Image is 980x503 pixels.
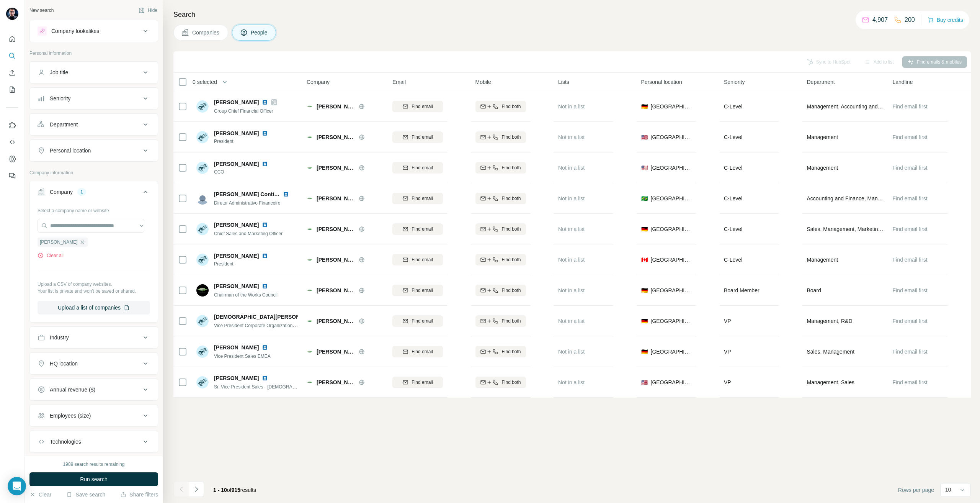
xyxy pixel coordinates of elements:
[893,134,928,140] span: Find email first
[214,282,259,290] span: [PERSON_NAME]
[651,225,692,233] span: [GEOGRAPHIC_DATA]
[641,103,648,110] span: 🇩🇪
[38,301,150,315] button: Upload a list of companies
[214,344,259,351] span: [PERSON_NAME]
[196,223,209,235] img: Avatar
[807,287,821,294] span: Board
[50,334,69,341] div: Industry
[317,164,355,172] span: [PERSON_NAME]
[724,318,731,324] span: VP
[807,164,838,172] span: Management
[30,433,158,451] button: Technologies
[501,348,521,355] span: Find both
[724,78,745,86] span: Seniority
[651,378,692,386] span: [GEOGRAPHIC_DATA]
[214,354,271,359] span: Vice President Sales EMEA
[6,83,18,97] button: My lists
[558,349,585,355] span: Not in a list
[50,360,78,367] div: HQ location
[807,195,884,202] span: Accounting and Finance, Management
[724,379,731,385] span: VP
[412,195,433,202] span: Find email
[501,379,521,386] span: Find both
[196,100,209,113] img: Avatar
[724,165,742,171] span: C-Level
[893,103,928,110] span: Find email first
[8,477,26,495] div: Open Intercom Messenger
[193,78,217,86] span: 0 selected
[38,252,64,259] button: Clear all
[50,95,70,102] div: Seniority
[50,147,91,154] div: Personal location
[475,285,526,296] button: Find both
[392,285,443,296] button: Find email
[6,169,18,183] button: Feedback
[29,169,158,176] p: Company information
[392,346,443,357] button: Find email
[29,491,51,498] button: Clear
[192,29,220,36] span: Companies
[214,169,277,175] span: CCO
[412,379,433,386] span: Find email
[475,131,526,143] button: Find both
[232,487,240,493] span: 915
[262,99,268,105] img: LinkedIn logo
[558,195,585,202] span: Not in a list
[307,318,313,324] img: Logo of Bitzer
[251,29,268,36] span: People
[724,195,742,202] span: C-Level
[317,348,355,356] span: [PERSON_NAME]
[6,8,18,20] img: Avatar
[501,256,521,263] span: Find both
[392,377,443,388] button: Find email
[213,487,256,493] span: results
[724,349,731,355] span: VP
[558,379,585,385] span: Not in a list
[893,78,913,86] span: Landline
[724,226,742,232] span: C-Level
[227,487,232,493] span: of
[392,193,443,204] button: Find email
[412,164,433,171] span: Find email
[214,231,283,236] span: Chief Sales and Marketing Officer
[558,257,585,263] span: Not in a list
[50,121,78,128] div: Department
[262,253,268,259] img: LinkedIn logo
[807,225,884,233] span: Sales, Management, Marketing and Advertising
[412,103,433,110] span: Find email
[80,475,108,483] span: Run search
[262,283,268,289] img: LinkedIn logo
[558,103,585,110] span: Not in a list
[641,225,648,233] span: 🇩🇪
[392,131,443,143] button: Find email
[475,346,526,357] button: Find both
[651,195,692,202] span: [GEOGRAPHIC_DATA]
[475,315,526,327] button: Find both
[307,78,330,86] span: Company
[641,317,648,325] span: 🇩🇪
[283,191,289,197] img: LinkedIn logo
[133,5,163,16] button: Hide
[475,223,526,235] button: Find both
[307,379,313,385] img: Logo of Bitzer
[29,7,54,14] div: New search
[872,15,888,25] p: 4,907
[214,252,259,260] span: [PERSON_NAME]
[893,257,928,263] span: Find email first
[307,134,313,140] img: Logo of Bitzer
[558,287,585,293] span: Not in a list
[214,191,281,197] span: [PERSON_NAME] Contieri
[651,256,692,264] span: [GEOGRAPHIC_DATA]
[214,129,259,137] span: [PERSON_NAME]
[898,486,934,494] span: Rows per page
[501,226,521,233] span: Find both
[475,193,526,204] button: Find both
[392,315,443,327] button: Find email
[412,318,433,324] span: Find email
[893,379,928,385] span: Find email first
[196,315,209,327] img: Avatar
[29,50,158,57] p: Personal information
[392,162,443,174] button: Find email
[412,134,433,141] span: Find email
[214,374,259,382] span: [PERSON_NAME]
